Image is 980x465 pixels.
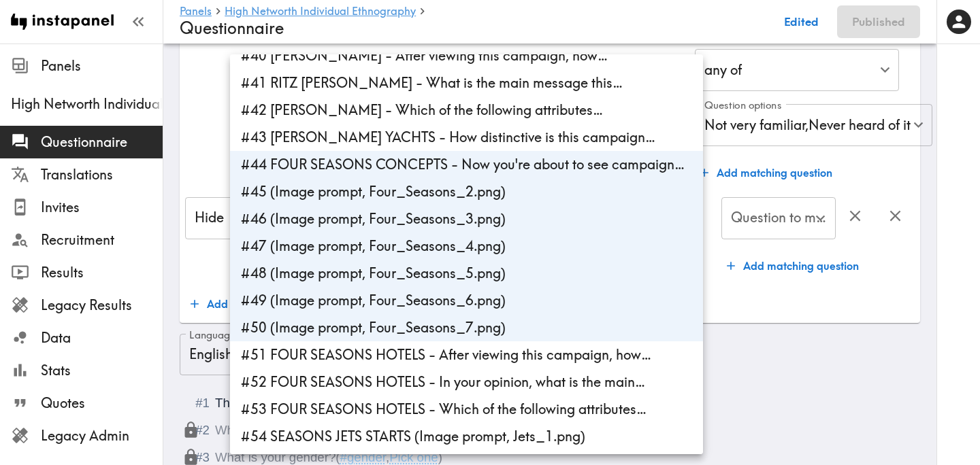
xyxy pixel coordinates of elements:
li: #53 FOUR SEASONS HOTELS - Which of the following attributes… [230,396,703,423]
li: #41 RITZ [PERSON_NAME] - What is the main message this… [230,69,703,97]
li: #45 (Image prompt, Four_Seasons_2.png) [230,178,703,205]
li: #43 [PERSON_NAME] YACHTS - How distinctive is this campaign… [230,124,703,151]
li: #44 FOUR SEASONS CONCEPTS - Now you're about to see campaign… [230,151,703,178]
li: #42 [PERSON_NAME] - Which of the following attributes… [230,97,703,124]
li: #50 (Image prompt, Four_Seasons_7.png) [230,314,703,341]
li: #46 (Image prompt, Four_Seasons_3.png) [230,205,703,232]
li: #47 (Image prompt, Four_Seasons_4.png) [230,232,703,260]
li: #48 (Image prompt, Four_Seasons_5.png) [230,260,703,287]
li: #49 (Image prompt, Four_Seasons_6.png) [230,287,703,314]
li: #51 FOUR SEASONS HOTELS - After viewing this campaign, how… [230,341,703,368]
li: #52 FOUR SEASONS HOTELS - In your opinion, what is the main… [230,368,703,396]
li: #54 SEASONS JETS STARTS (Image prompt, Jets_1.png) [230,423,703,450]
li: #40 [PERSON_NAME] - After viewing this campaign, how… [230,42,703,69]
